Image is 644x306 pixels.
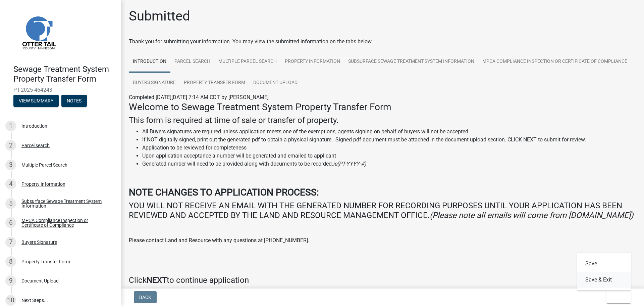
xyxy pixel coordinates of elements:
li: Application to be reviewed for completeness [142,144,636,152]
div: Multiple Parcel Search [21,163,67,167]
div: 6 [5,217,16,228]
li: If NOT digitally signed, print out the generated pdf to obtain a physical signature. Signed pdf d... [142,136,636,144]
a: MPCA Compliance Inspection or Certificate of Compliance [478,51,631,73]
div: 7 [5,237,16,248]
div: Property Transfer Form [21,259,70,264]
li: All Buyers signatures are required unless application meets one of the exemptions, agents signing... [142,128,636,136]
li: Generated number will need to be provided along with documents to be recorded. [142,160,636,168]
a: Introduction [129,51,170,73]
a: Property Transfer Form [180,72,249,94]
div: 5 [5,198,16,209]
div: Thank you for submitting your information. You may view the submitted information on the tabs below. [129,38,636,46]
button: View Summary [13,95,59,107]
div: Buyers Signature [21,240,57,245]
div: Subsurface Sewage Treatment System Information [21,199,110,208]
h4: Click to continue application [129,275,636,285]
img: Otter Tail County, Minnesota [13,7,64,57]
div: MPCA Compliance Inspection or Certificate of Compliance [21,218,110,227]
a: Subsurface Sewage Treatment System Information [344,51,478,73]
button: Notes [61,95,87,107]
span: Exit [612,295,622,300]
a: Document Upload [249,72,302,94]
h3: Welcome to Sewage Treatment System Property Transfer Form [129,101,636,113]
div: Property Information [21,182,65,186]
button: Exit [606,291,631,303]
div: Document Upload [21,278,59,283]
span: PT-2025-464243 [13,87,107,93]
div: Exit [577,253,631,291]
div: 1 [5,121,16,131]
li: Upon application acceptance a number will be generated and emailed to applicant [142,152,636,160]
i: (Please note all emails will come from [DOMAIN_NAME]) [430,211,633,220]
button: Save [577,256,631,272]
button: Save & Exit [577,272,631,288]
a: Parcel search [170,51,214,73]
span: Completed [DATE][DATE] 7:14 AM CDT by [PERSON_NAME] [129,94,269,100]
div: 8 [5,256,16,267]
a: Property Information [281,51,344,73]
div: 3 [5,160,16,170]
div: 4 [5,179,16,189]
wm-modal-confirm: Summary [13,98,59,104]
a: Buyers Signature [129,72,180,94]
i: ie(PT-YYYY-#) [333,161,366,167]
div: 9 [5,275,16,286]
strong: NEXT [147,275,167,285]
a: Multiple Parcel Search [214,51,281,73]
div: Parcel search [21,143,50,148]
div: Introduction [21,124,47,128]
h4: Sewage Treatment System Property Transfer Form [13,64,115,84]
button: Back [134,291,157,303]
h4: YOU WILL NOT RECEIVE AN EMAIL WITH THE GENERATED NUMBER FOR RECORDING PURPOSES UNTIL YOUR APPLICA... [129,201,636,220]
wm-modal-confirm: Notes [61,98,87,104]
span: Back [139,295,151,300]
div: 10 [5,295,16,306]
p: Please contact Land and Resource with any questions at [PHONE_NUMBER]. [129,236,636,245]
h4: This form is required at time of sale or transfer of property. [129,116,636,125]
div: 2 [5,140,16,151]
strong: NOTE CHANGES TO APPLICATION PROCESS: [129,187,319,198]
h1: Submitted [129,8,190,24]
